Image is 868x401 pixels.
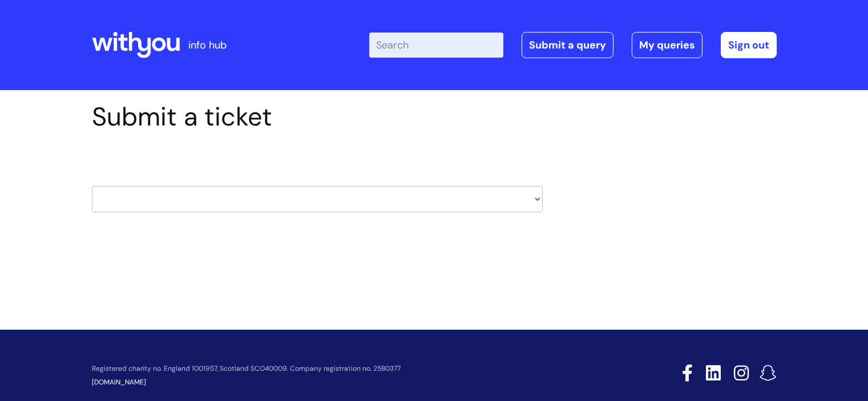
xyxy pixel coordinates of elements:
a: Submit a query [522,32,613,58]
p: Registered charity no. England 1001957, Scotland SCO40009. Company registration no. 2580377 [92,365,601,372]
a: My queries [632,32,703,58]
div: | - [369,32,777,58]
input: Search [369,33,503,58]
p: info hub [188,36,227,54]
a: [DOMAIN_NAME] [92,378,146,387]
a: Sign out [721,32,777,58]
h1: Submit a ticket [92,102,543,132]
